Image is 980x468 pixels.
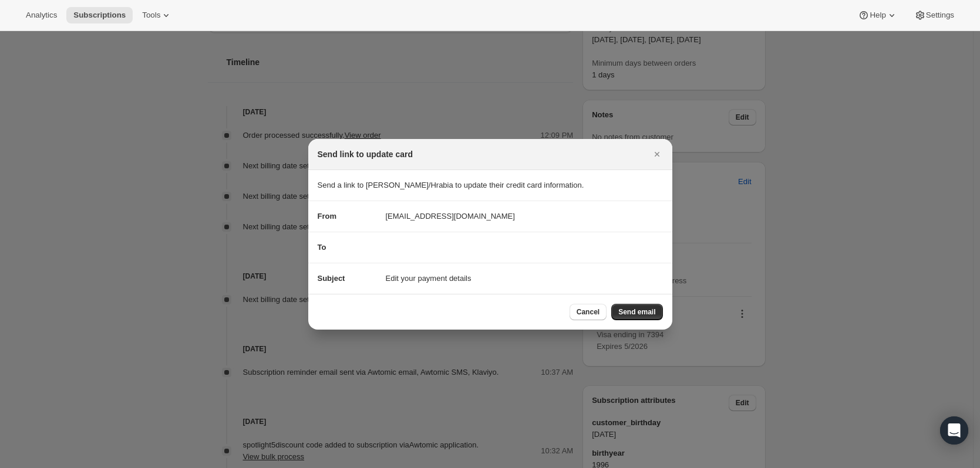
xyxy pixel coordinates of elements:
button: Settings [907,7,961,23]
span: Subscriptions [73,11,126,20]
span: Settings [926,11,954,20]
button: Help [851,7,904,23]
button: Analytics [19,7,64,23]
span: Subject [318,274,345,283]
div: Open Intercom Messenger [940,416,968,445]
span: Send email [618,307,655,317]
span: Analytics [26,11,57,20]
span: Help [870,11,885,20]
h2: Send link to update card [318,148,413,160]
p: Send a link to [PERSON_NAME]/Hrabia to update their credit card information. [318,179,663,191]
button: Cancel [570,304,607,320]
button: Subscriptions [66,7,133,23]
button: Tools [135,7,179,23]
span: From [318,212,337,221]
span: Tools [142,11,160,20]
button: Send email [611,304,662,320]
button: Close [649,146,665,162]
span: To [318,243,326,252]
span: Cancel [577,307,600,317]
span: [EMAIL_ADDRESS][DOMAIN_NAME] [386,211,515,222]
span: Edit your payment details [386,273,472,284]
